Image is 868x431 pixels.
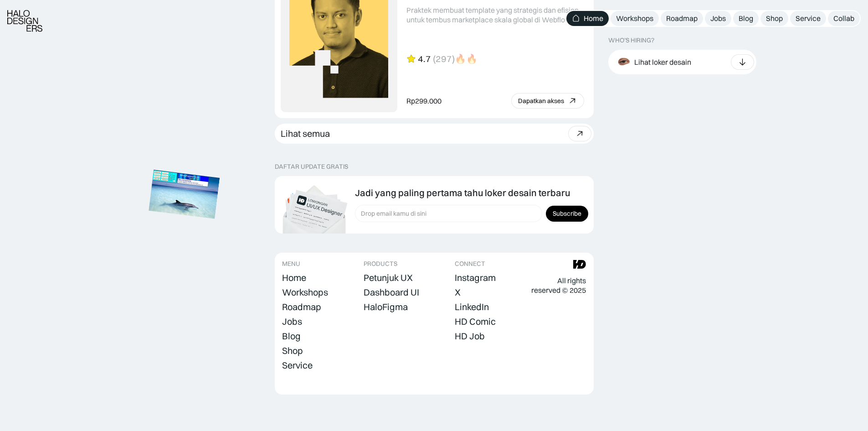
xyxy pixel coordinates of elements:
[282,260,300,268] div: MENU
[364,301,408,313] a: HaloFigma
[282,301,321,313] a: Roadmap
[611,11,659,26] a: Workshops
[455,272,496,283] div: Instagram
[275,124,594,144] a: Lihat semua
[282,344,303,357] a: Shop
[355,205,588,222] form: Form Subscription
[584,14,603,23] div: Home
[760,11,788,26] a: Shop
[364,260,397,268] div: PRODUCTS
[455,330,485,343] a: HD Job
[282,345,303,356] div: Shop
[661,11,703,26] a: Roadmap
[566,11,609,26] a: Home
[766,14,783,23] div: Shop
[790,11,826,26] a: Service
[455,316,496,327] div: HD Comic
[282,286,328,299] a: Workshops
[282,316,302,327] div: Jobs
[634,57,691,67] div: Lihat loker desain
[282,272,306,283] div: Home
[828,11,860,26] a: Collab
[282,271,306,284] a: Home
[455,301,489,313] a: LinkedIn
[733,11,759,26] a: Blog
[282,330,301,343] a: Blog
[455,260,485,268] div: CONNECT
[364,271,413,284] a: Petunjuk UX
[531,276,586,295] div: All rights reserved © 2025
[282,287,328,298] div: Workshops
[364,287,419,298] div: Dashboard UI
[455,287,461,298] div: X
[710,14,726,23] div: Jobs
[455,301,489,312] div: LinkedIn
[364,286,419,299] a: Dashboard UI
[455,286,461,299] a: X
[364,272,413,283] div: Petunjuk UX
[455,315,496,328] a: HD Comic
[455,331,485,342] div: HD Job
[282,359,313,372] a: Service
[455,271,496,284] a: Instagram
[833,14,854,23] div: Collab
[546,206,588,222] input: Subscribe
[275,163,348,171] div: DAFTAR UPDATE GRATIS
[705,11,731,26] a: Jobs
[739,14,753,23] div: Blog
[282,331,301,342] div: Blog
[281,128,330,139] div: Lihat semua
[282,301,321,312] div: Roadmap
[616,14,653,23] div: Workshops
[355,187,570,198] div: Jadi yang paling pertama tahu loker desain terbaru
[364,301,408,312] div: HaloFigma
[282,315,302,328] a: Jobs
[406,96,442,106] div: Rp299.000
[796,14,821,23] div: Service
[511,93,584,109] a: Dapatkan akses
[608,36,654,44] div: WHO’S HIRING?
[355,205,542,222] input: Drop email kamu di sini
[518,97,564,105] div: Dapatkan akses
[666,14,698,23] div: Roadmap
[282,360,313,371] div: Service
